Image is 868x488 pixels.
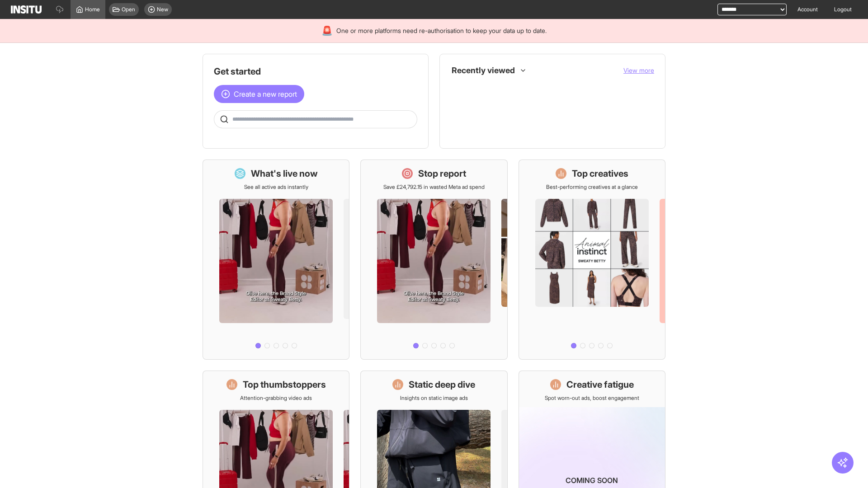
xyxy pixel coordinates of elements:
h1: Get started [214,65,417,78]
p: Save £24,792.15 in wasted Meta ad spend [383,183,485,191]
div: 🚨 [321,24,333,37]
span: Create a new report [234,89,297,99]
a: Top creativesBest-performing creatives at a glance [519,160,665,360]
span: One or more platforms need re-authorisation to keep your data up to date. [336,26,547,35]
p: Insights on static image ads [400,394,468,402]
h1: What's live now [251,167,318,180]
span: Open [122,6,135,13]
a: What's live nowSee all active ads instantly [203,160,349,360]
h1: Static deep dive [409,378,475,391]
h1: Stop report [418,167,466,180]
span: Home [85,6,100,13]
p: See all active ads instantly [244,183,308,191]
a: Stop reportSave £24,792.15 in wasted Meta ad spend [360,160,507,360]
button: View more [623,66,654,75]
p: Best-performing creatives at a glance [546,183,638,191]
span: View more [623,66,654,74]
span: New [157,6,168,13]
h1: Top thumbstoppers [243,378,326,391]
h1: Top creatives [572,167,628,180]
button: Create a new report [214,85,304,103]
img: Logo [11,5,42,14]
p: Attention-grabbing video ads [240,394,312,402]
